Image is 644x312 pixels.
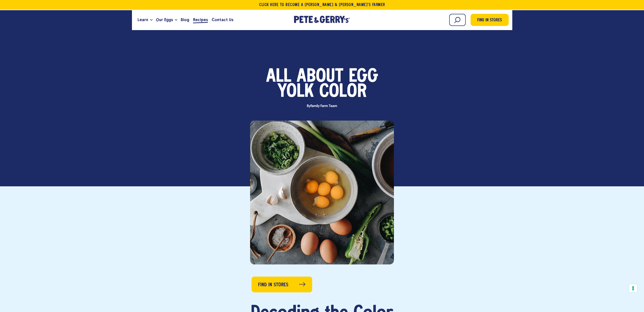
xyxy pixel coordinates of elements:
span: Egg [349,69,378,84]
a: Blog [179,13,191,26]
span: About [297,69,343,84]
span: Find in Stores [258,281,288,289]
span: Our Eggs [156,17,173,23]
button: Open the dropdown menu for Our Eggs [175,19,177,21]
span: All [266,69,291,84]
span: Yolk [277,84,314,99]
input: Search [449,14,466,26]
a: Contact Us [210,13,235,26]
span: Learn [138,17,148,23]
button: Open the dropdown menu for Learn [150,19,153,21]
span: Recipes [193,17,208,23]
span: Find in Stores [477,17,502,24]
span: Blog [181,17,189,23]
span: Color [319,84,367,99]
a: Find in Stores [471,14,509,26]
span: Contact Us [212,17,233,23]
a: Learn [136,13,150,26]
a: Find in Stores [252,277,312,292]
a: Our Eggs [154,13,175,26]
button: Your consent preferences for tracking technologies [629,284,637,292]
span: Family Farm Team [310,104,337,108]
a: Recipes [191,13,210,26]
span: By [304,104,339,108]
